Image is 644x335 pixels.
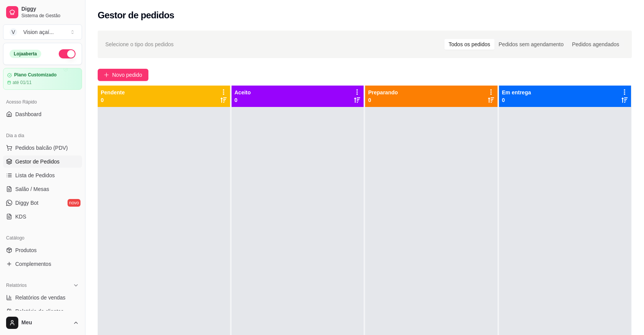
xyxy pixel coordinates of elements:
[3,155,82,168] a: Gestor de Pedidos
[3,197,82,209] a: Diggy Botnovo
[10,50,41,58] div: Loja aberta
[3,129,82,142] div: Dia a dia
[3,68,82,90] a: Plano Customizadoaté 01/11
[15,172,55,179] span: Lista de Pedidos
[3,142,82,154] button: Pedidos balcão (PDV)
[3,291,82,304] a: Relatórios de vendas
[235,89,251,96] p: Aceito
[15,144,68,152] span: Pedidos balcão (PDV)
[59,49,76,58] button: Alterar Status
[15,260,51,268] span: Complementos
[3,305,82,317] a: Relatório de clientes
[368,96,398,104] p: 0
[3,210,82,223] a: KDS
[21,13,79,19] span: Sistema de Gestão
[15,213,26,220] span: KDS
[104,72,109,78] span: plus
[494,39,568,50] div: Pedidos sem agendamento
[3,169,82,181] a: Lista de Pedidos
[98,69,148,81] button: Novo pedido
[6,282,27,288] span: Relatórios
[101,89,125,96] p: Pendente
[23,28,54,36] div: Vision açaí ...
[444,39,494,50] div: Todos os pedidos
[105,40,174,49] span: Selecione o tipo dos pedidos
[15,199,39,207] span: Diggy Bot
[101,96,125,104] p: 0
[15,294,66,301] span: Relatórios de vendas
[15,110,42,118] span: Dashboard
[3,96,82,108] div: Acesso Rápido
[15,246,37,254] span: Produtos
[15,185,49,193] span: Salão / Mesas
[3,232,82,244] div: Catálogo
[112,71,142,79] span: Novo pedido
[502,96,531,104] p: 0
[13,79,32,86] article: até 01/11
[15,307,64,315] span: Relatório de clientes
[10,28,17,36] span: V
[14,72,56,78] article: Plano Customizado
[15,158,60,165] span: Gestor de Pedidos
[98,9,174,21] h2: Gestor de pedidos
[3,244,82,256] a: Produtos
[3,183,82,195] a: Salão / Mesas
[3,24,82,40] button: Select a team
[3,314,82,332] button: Meu
[3,258,82,270] a: Complementos
[368,89,398,96] p: Preparando
[3,108,82,120] a: Dashboard
[502,89,531,96] p: Em entrega
[21,6,79,13] span: Diggy
[3,3,82,21] a: DiggySistema de Gestão
[21,319,70,326] span: Meu
[568,39,623,50] div: Pedidos agendados
[235,96,251,104] p: 0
